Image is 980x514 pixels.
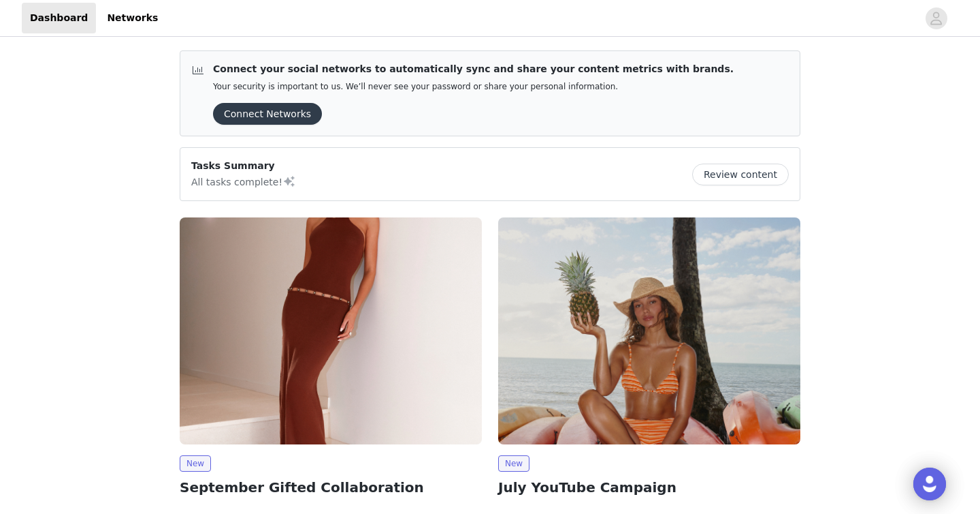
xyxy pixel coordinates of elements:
[213,82,734,92] p: Your security is important to us. We’ll never see your password or share your personal information.
[498,455,529,472] span: New
[180,477,482,498] h2: September Gifted Collaboration
[180,217,482,444] img: Peppermayo AUS
[213,103,322,125] button: Connect Networks
[22,3,96,33] a: Dashboard
[180,455,211,472] span: New
[213,62,734,76] p: Connect your social networks to automatically sync and share your content metrics with brands.
[930,7,943,29] div: avatar
[692,164,789,185] button: Review content
[498,217,800,444] img: Peppermayo AUS
[191,173,296,190] p: All tasks complete!
[99,3,166,33] a: Networks
[913,468,946,500] div: Open Intercom Messenger
[191,159,296,173] p: Tasks Summary
[498,477,800,498] h2: July YouTube Campaign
